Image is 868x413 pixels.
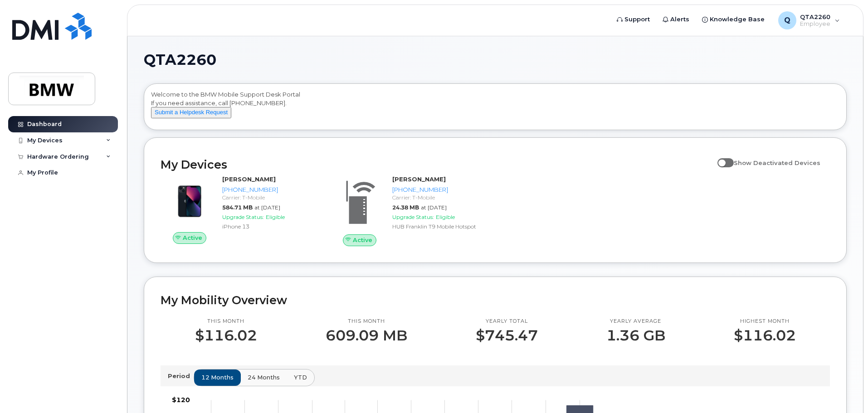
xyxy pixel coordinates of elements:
[421,204,447,211] span: at [DATE]
[168,180,211,223] img: image20231002-3703462-1ig824h.jpeg
[222,194,316,201] div: Carrier: T-Mobile
[326,327,407,344] p: 609.09 MB
[183,233,202,242] span: Active
[734,159,820,166] span: Show Deactivated Devices
[168,372,194,380] p: Period
[151,107,231,118] button: Submit a Helpdesk Request
[606,327,665,344] p: 1.36 GB
[476,318,538,325] p: Yearly total
[331,175,490,246] a: Active[PERSON_NAME][PHONE_NUMBER]Carrier: T-Mobile24.38 MBat [DATE]Upgrade Status:EligibleHUB Fra...
[161,293,830,307] h2: My Mobility Overview
[829,374,861,406] iframe: Messenger Launcher
[392,194,486,201] div: Carrier: T-Mobile
[161,175,320,244] a: Active[PERSON_NAME][PHONE_NUMBER]Carrier: T-Mobile584.71 MBat [DATE]Upgrade Status:EligibleiPhone 13
[172,396,190,404] tspan: $120
[144,53,216,67] span: QTA2260
[161,158,713,171] h2: My Devices
[717,154,725,161] input: Show Deactivated Devices
[326,318,407,325] p: This month
[222,175,276,183] strong: [PERSON_NAME]
[222,185,316,194] div: [PHONE_NUMBER]
[734,318,796,325] p: Highest month
[195,318,257,325] p: This month
[606,318,665,325] p: Yearly average
[254,204,280,211] span: at [DATE]
[266,214,285,220] span: Eligible
[222,204,253,211] span: 584.71 MB
[734,327,796,344] p: $116.02
[392,185,486,194] div: [PHONE_NUMBER]
[222,223,316,230] div: iPhone 13
[151,90,839,126] div: Welcome to the BMW Mobile Support Desk Portal If you need assistance, call [PHONE_NUMBER].
[248,373,280,382] span: 24 months
[436,214,455,220] span: Eligible
[476,327,538,344] p: $745.47
[353,236,372,244] span: Active
[294,373,307,382] span: YTD
[392,223,486,230] div: HUB Franklin T9 Mobile Hotspot
[392,214,434,220] span: Upgrade Status:
[195,327,257,344] p: $116.02
[392,204,419,211] span: 24.38 MB
[222,214,264,220] span: Upgrade Status:
[151,108,231,116] a: Submit a Helpdesk Request
[392,175,446,183] strong: [PERSON_NAME]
